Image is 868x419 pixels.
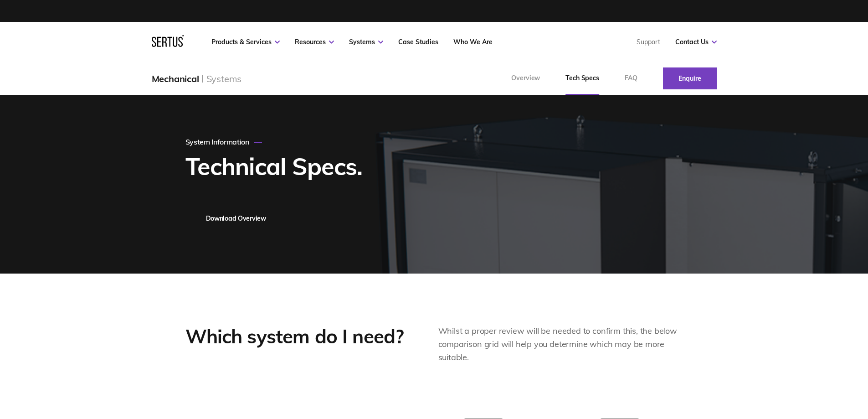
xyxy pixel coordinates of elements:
button: Download Overview [185,206,287,231]
a: Resources [295,38,334,46]
div: Mechanical [152,73,199,84]
a: FAQ [612,62,650,95]
a: Overview [498,62,553,95]
div: Whilst a proper review will be needed to confirm this, the below comparison grid will help you de... [438,325,683,364]
a: Products & Services [211,38,280,46]
iframe: Chat Widget [822,375,868,419]
a: Case Studies [398,38,438,46]
a: Who We Are [453,38,493,46]
a: Contact Us [675,38,717,46]
h1: Technical Specs. [185,153,362,179]
a: Support [637,38,660,46]
a: Systems [349,38,383,46]
h2: Which system do I need? [185,325,411,349]
div: System Information [185,137,262,146]
a: Enquire [663,67,717,89]
div: Systems [206,73,242,84]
